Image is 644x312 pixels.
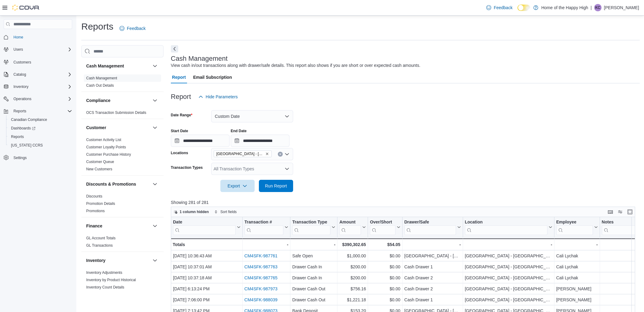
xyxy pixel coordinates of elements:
[11,59,34,66] a: Customers
[212,208,239,216] button: Sort fields
[370,263,400,270] div: $0.00
[86,209,105,213] span: Promotions
[12,5,40,11] img: Cova
[292,219,330,235] div: Transaction Type
[11,107,72,115] span: Reports
[465,274,552,281] div: [GEOGRAPHIC_DATA] - [GEOGRAPHIC_DATA] - Fire & Flower
[11,58,72,66] span: Customers
[173,219,236,235] div: Date
[173,285,241,292] div: [DATE] 6:13:24 PM
[193,71,232,83] span: Email Subscription
[171,165,203,170] label: Transaction Types
[484,2,515,14] a: Feedback
[465,241,552,248] div: -
[13,109,26,114] span: Reports
[86,181,136,187] h3: Discounts & Promotions
[339,241,366,248] div: $390,302.65
[370,274,400,281] div: $0.00
[404,263,461,270] div: Cash Drawer 1
[117,22,148,34] a: Feedback
[404,285,461,292] div: Cash Drawer 2
[9,125,72,132] span: Dashboards
[86,278,136,282] a: Inventory by Product Historical
[86,159,114,164] span: Customer Queue
[556,252,598,259] div: Cali Lychak
[172,71,186,83] span: Report
[9,125,38,132] a: Dashboards
[13,72,26,77] span: Catalog
[86,152,131,157] span: Customer Purchase History
[13,60,31,65] span: Customers
[173,263,241,270] div: [DATE] 10:37:01 AM
[6,132,75,141] button: Reports
[11,46,25,53] button: Users
[292,219,330,225] div: Transaction Type
[607,208,614,216] button: Keyboard shortcuts
[86,285,124,289] a: Inventory Count Details
[1,107,75,115] button: Reports
[86,110,146,115] span: OCS Transaction Submission Details
[86,83,114,88] span: Cash Out Details
[9,142,72,149] span: Washington CCRS
[171,45,178,53] button: Next
[404,219,461,235] button: Drawer/Safe
[173,252,241,259] div: [DATE] 10:36:43 AM
[244,297,277,302] a: CM4SFK-988039
[231,129,247,133] label: End Date
[517,5,530,11] input: Dark Mode
[180,209,209,214] span: 1 column hidden
[86,138,121,142] a: Customer Activity List
[224,180,251,192] span: Export
[404,219,456,235] div: Drawer/Safe
[11,95,34,103] button: Operations
[244,286,277,291] a: CM4SFK-987973
[404,274,461,281] div: Cash Drawer 2
[339,219,361,225] div: Amount
[370,219,395,225] div: Over/Short
[556,241,598,248] div: -
[86,194,102,198] a: Discounts
[86,145,126,150] span: Customer Loyalty Points
[465,252,552,259] div: [GEOGRAPHIC_DATA] - [GEOGRAPHIC_DATA] - Fire & Flower
[171,55,228,62] h3: Cash Management
[292,252,335,259] div: Safe Open
[285,152,289,157] button: Open list of options
[81,234,164,252] div: Finance
[11,33,72,41] span: Home
[86,76,117,80] a: Cash Management
[465,285,552,292] div: [GEOGRAPHIC_DATA] - [GEOGRAPHIC_DATA] - Fire & Flower
[616,208,624,216] button: Display options
[151,124,159,131] button: Customer
[220,180,255,192] button: Export
[465,219,547,225] div: Location
[6,141,75,150] button: [US_STATE] CCRS
[404,296,461,303] div: Cash Drawer 1
[244,241,288,248] div: -
[86,201,115,206] span: Promotion Details
[173,219,236,225] div: Date
[292,285,335,292] div: Drawer Cash Out
[465,219,547,235] div: Location
[86,125,106,131] h3: Customer
[11,83,31,90] button: Inventory
[244,264,277,269] a: CM4SFK-987763
[370,241,400,248] div: $54.05
[171,62,421,69] div: View cash in/out transactions along with drawer/safe details. This report also shows if you are s...
[339,219,361,235] div: Amount
[86,152,131,157] a: Customer Purchase History
[86,167,112,172] span: New Customers
[9,133,72,140] span: Reports
[86,209,105,213] a: Promotions
[292,263,335,270] div: Drawer Cash In
[404,219,456,225] div: Drawer/Safe
[86,201,115,206] a: Promotion Details
[244,253,277,258] a: CM4SFK-987761
[626,208,634,216] button: Enter fullscreen
[370,252,400,259] div: $0.00
[370,285,400,292] div: $0.00
[1,153,75,162] button: Settings
[86,223,150,229] button: Finance
[556,263,598,270] div: Cali Lychak
[494,5,512,11] span: Feedback
[6,124,75,132] a: Dashboards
